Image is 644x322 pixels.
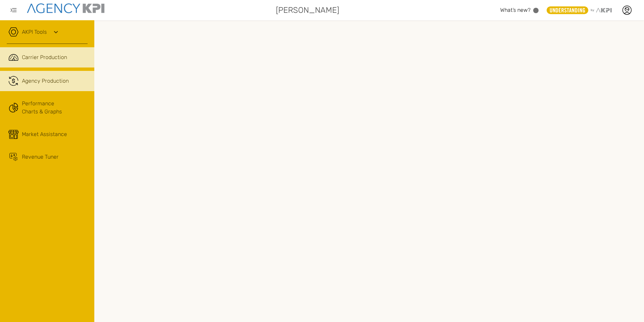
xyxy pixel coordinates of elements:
[22,53,67,61] span: Carrier Production
[500,7,530,13] span: What’s new?
[22,28,47,36] a: AKPI Tools
[22,153,59,161] span: Revenue Tuner
[22,77,69,85] span: Agency Production
[276,4,339,16] span: [PERSON_NAME]
[27,3,104,13] img: agencykpi-logo-550x69-2d9e3fa8.png
[22,130,67,138] span: Market Assistance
